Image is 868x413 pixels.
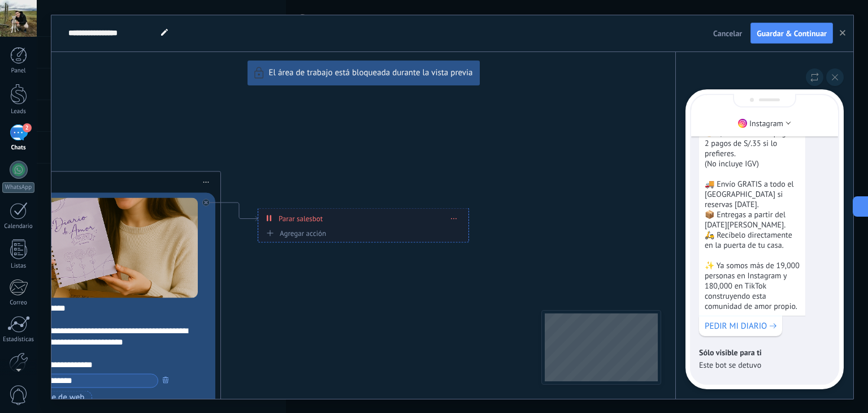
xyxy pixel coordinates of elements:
[2,182,34,193] div: WhatsApp
[2,263,35,270] div: Listas
[699,360,830,370] p: Este bot se detuvo
[2,223,35,230] div: Calendario
[2,108,35,115] div: Leads
[2,144,35,152] div: Chats
[2,299,35,307] div: Correo
[709,25,747,42] button: Cancelar
[705,321,767,332] span: PEDIR MI DIARIO
[2,336,35,343] div: Estadísticas
[705,26,800,311] p: ⭕ [INVERSIÓN] 📒 Diario de Amor Propio - edición exclusiva. Color y diseño único de la imagen. 💰 I...
[699,316,782,336] a: PEDIR MI DIARIO
[699,347,830,358] p: Sólo visible para ti
[713,28,742,38] span: Cancelar
[23,123,32,132] span: 2
[749,118,783,128] p: Instagram
[2,67,35,75] div: Panel
[750,23,833,44] button: Guardar & Continuar
[757,29,827,37] span: Guardar & Continuar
